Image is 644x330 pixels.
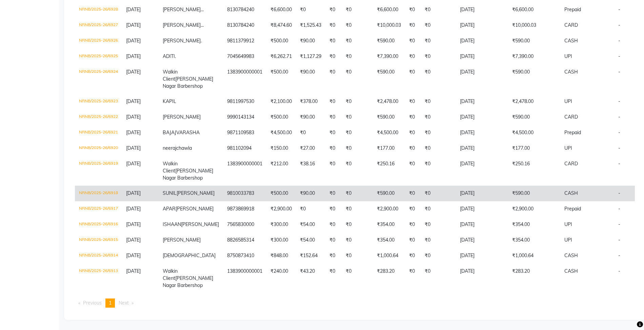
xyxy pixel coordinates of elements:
[421,232,456,248] td: ₹0
[373,109,405,125] td: ₹590.00
[405,248,421,264] td: ₹0
[421,201,456,217] td: ₹0
[75,33,122,49] td: NRNB/2025-26/6926
[421,156,456,186] td: ₹0
[223,264,266,293] td: 1383900000001
[618,161,620,167] span: -
[75,94,122,109] td: NRNB/2025-26/6923
[163,237,201,243] span: [PERSON_NAME]
[618,129,620,136] span: -
[405,264,421,293] td: ₹0
[618,6,620,13] span: -
[342,201,373,217] td: ₹0
[373,94,405,109] td: ₹2,478.00
[126,114,141,120] span: [DATE]
[266,18,296,33] td: ₹8,474.60
[163,22,201,28] span: [PERSON_NAME]
[126,252,141,259] span: [DATE]
[325,186,342,201] td: ₹0
[325,248,342,264] td: ₹0
[296,201,325,217] td: ₹0
[163,252,216,259] span: [DEMOGRAPHIC_DATA]
[405,141,421,156] td: ₹0
[266,156,296,186] td: ₹212.00
[266,141,296,156] td: ₹150.00
[564,221,572,227] span: UPI
[176,206,214,212] span: [PERSON_NAME]
[325,141,342,156] td: ₹0
[508,232,560,248] td: ₹354.00
[373,64,405,94] td: ₹590.00
[508,94,560,109] td: ₹2,478.00
[564,114,578,120] span: CARD
[342,232,373,248] td: ₹0
[75,64,122,94] td: NRNB/2025-26/6924
[421,2,456,18] td: ₹0
[564,22,578,28] span: CARD
[421,248,456,264] td: ₹0
[75,248,122,264] td: NRNB/2025-26/6914
[618,145,620,151] span: -
[163,206,176,212] span: APAR
[373,2,405,18] td: ₹6,600.00
[373,141,405,156] td: ₹177.00
[163,168,213,181] span: [PERSON_NAME] Nagar Barbershop
[421,49,456,64] td: ₹0
[421,217,456,232] td: ₹0
[564,145,572,151] span: UPI
[266,2,296,18] td: ₹6,600.00
[223,2,266,18] td: 8130784240
[508,186,560,201] td: ₹590.00
[564,206,581,212] span: Prepaid
[266,264,296,293] td: ₹240.00
[75,18,122,33] td: NRNB/2025-26/6927
[342,264,373,293] td: ₹0
[75,217,122,232] td: NRNB/2025-26/6916
[75,109,122,125] td: NRNB/2025-26/6922
[342,2,373,18] td: ₹0
[266,186,296,201] td: ₹500.00
[373,248,405,264] td: ₹1,000.64
[456,49,508,64] td: [DATE]
[266,49,296,64] td: ₹6,262.71
[342,33,373,49] td: ₹0
[564,98,572,104] span: UPI
[421,18,456,33] td: ₹0
[325,33,342,49] td: ₹0
[405,186,421,201] td: ₹0
[223,49,266,64] td: 7045649983
[618,22,620,28] span: -
[325,217,342,232] td: ₹0
[223,18,266,33] td: 8130784240
[126,237,141,243] span: [DATE]
[325,125,342,141] td: ₹0
[109,300,112,306] span: 1
[405,125,421,141] td: ₹0
[175,53,176,59] span: .
[126,22,141,28] span: [DATE]
[163,69,178,82] span: Walkin Client
[342,125,373,141] td: ₹0
[456,64,508,94] td: [DATE]
[421,264,456,293] td: ₹0
[163,221,181,227] span: ISHAAN
[618,221,620,227] span: -
[373,217,405,232] td: ₹354.00
[223,248,266,264] td: 8750873410
[325,264,342,293] td: ₹0
[266,232,296,248] td: ₹300.00
[75,264,122,293] td: NRNB/2025-26/6913
[508,33,560,49] td: ₹590.00
[405,18,421,33] td: ₹0
[508,49,560,64] td: ₹7,390.00
[456,248,508,264] td: [DATE]
[456,109,508,125] td: [DATE]
[126,69,141,75] span: [DATE]
[373,264,405,293] td: ₹283.20
[618,69,620,75] span: -
[456,156,508,186] td: [DATE]
[296,156,325,186] td: ₹38.16
[508,264,560,293] td: ₹283.20
[456,264,508,293] td: [DATE]
[296,232,325,248] td: ₹54.00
